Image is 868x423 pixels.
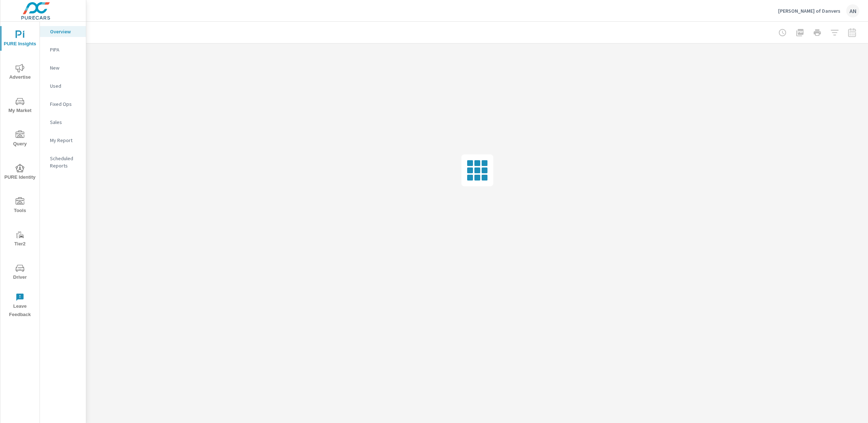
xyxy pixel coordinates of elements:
p: PIPA [50,46,80,53]
p: Overview [50,28,80,35]
div: Sales [40,117,86,128]
div: Overview [40,26,86,37]
span: Driver [3,264,37,282]
div: Fixed Ops [40,99,86,109]
p: New [50,64,80,71]
div: PIPA [40,44,86,55]
div: Used [40,80,86,91]
div: AN [846,4,859,17]
div: Scheduled Reports [40,153,86,171]
span: PURE Identity [3,164,37,182]
span: Query [3,130,37,148]
span: My Market [3,97,37,115]
span: Leave Feedback [3,293,37,319]
p: [PERSON_NAME] of Danvers [778,8,840,14]
p: Fixed Ops [50,100,80,108]
span: Tools [3,197,37,215]
p: Scheduled Reports [50,155,80,169]
p: My Report [50,137,80,144]
div: New [40,62,86,73]
p: Used [50,82,80,90]
span: Tier2 [3,231,37,248]
p: Sales [50,119,80,126]
div: nav menu [0,22,40,322]
span: PURE Insights [3,30,37,48]
span: Advertise [3,64,37,82]
div: My Report [40,135,86,146]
